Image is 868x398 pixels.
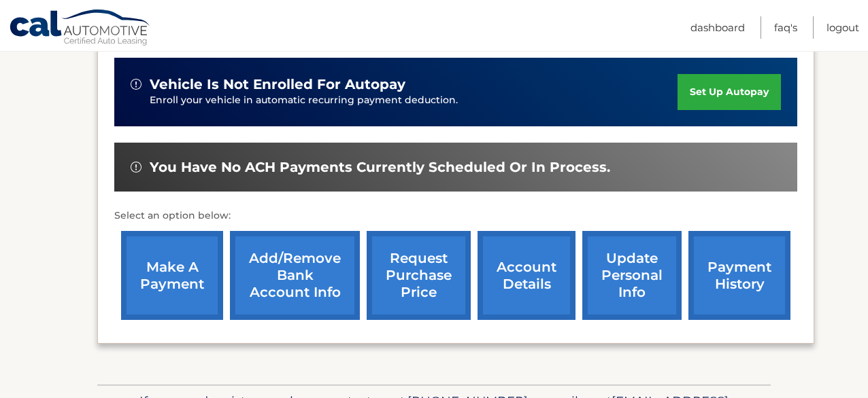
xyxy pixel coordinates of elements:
img: alert-white.svg [131,79,141,90]
a: update personal info [582,231,682,320]
a: FAQ's [774,16,797,39]
span: vehicle is not enrolled for autopay [150,76,405,93]
a: make a payment [121,231,223,320]
a: payment history [688,231,790,320]
a: set up autopay [678,74,781,110]
a: Add/Remove bank account info [230,231,360,320]
img: alert-white.svg [131,162,141,173]
a: Dashboard [690,16,745,39]
span: You have no ACH payments currently scheduled or in process. [150,159,610,176]
a: Logout [827,16,859,39]
a: Cal Automotive [9,9,152,48]
a: request purchase price [367,231,471,320]
p: Enroll your vehicle in automatic recurring payment deduction. [150,93,678,108]
p: Select an option below: [114,208,797,224]
a: account details [478,231,575,320]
